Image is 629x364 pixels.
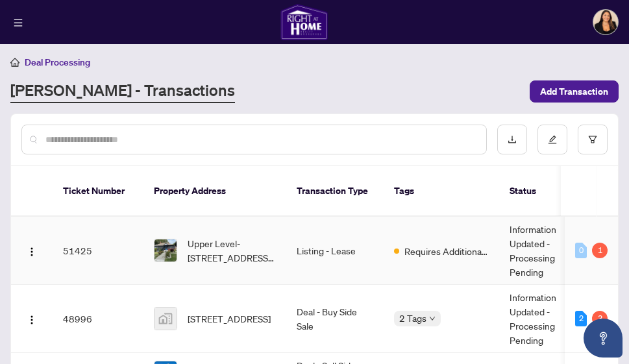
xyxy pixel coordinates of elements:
[508,135,517,144] span: download
[588,135,597,144] span: filter
[53,217,143,285] td: 51425
[578,125,608,154] button: filter
[399,311,426,326] span: 2 Tags
[575,311,587,326] div: 2
[21,240,42,261] button: Logo
[286,166,384,217] th: Transaction Type
[143,166,286,217] th: Property Address
[10,80,235,103] a: [PERSON_NAME] - Transactions
[499,166,597,217] th: Status
[404,244,489,258] span: Requires Additional Docs
[154,308,177,330] img: thumbnail-img
[575,243,587,258] div: 0
[27,315,37,325] img: Logo
[14,18,23,27] span: menu
[27,247,37,257] img: Logo
[592,243,608,258] div: 1
[530,80,619,103] button: Add Transaction
[593,10,618,34] img: Profile Icon
[499,217,597,285] td: Information Updated - Processing Pending
[429,315,436,322] span: down
[537,125,567,154] button: edit
[280,4,327,40] img: logo
[188,236,276,265] span: Upper Level-[STREET_ADDRESS][PERSON_NAME]
[25,56,90,68] span: Deal Processing
[10,58,19,67] span: home
[499,285,597,353] td: Information Updated - Processing Pending
[188,311,271,326] span: [STREET_ADDRESS]
[286,285,384,353] td: Deal - Buy Side Sale
[53,166,143,217] th: Ticket Number
[384,166,499,217] th: Tags
[53,285,143,353] td: 48996
[584,319,623,358] button: Open asap
[548,135,557,144] span: edit
[21,308,42,329] button: Logo
[286,217,384,285] td: Listing - Lease
[497,125,527,154] button: download
[592,311,608,326] div: 3
[154,239,177,261] img: thumbnail-img
[540,81,608,102] span: Add Transaction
